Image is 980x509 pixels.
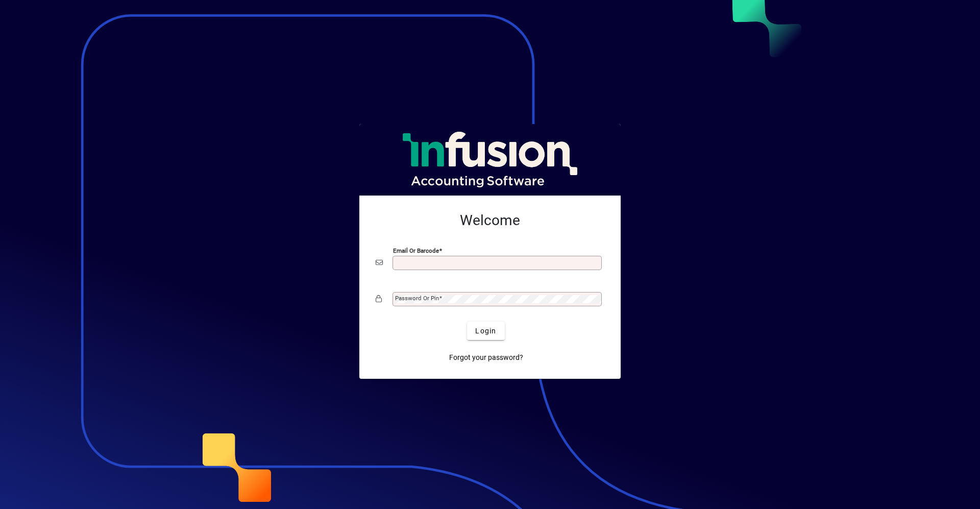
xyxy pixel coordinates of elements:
[393,247,439,254] mat-label: Email or Barcode
[449,352,523,363] span: Forgot your password?
[467,322,504,340] button: Login
[376,212,604,229] h2: Welcome
[445,348,527,367] a: Forgot your password?
[475,326,496,336] span: Login
[395,295,439,302] mat-label: Password or Pin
